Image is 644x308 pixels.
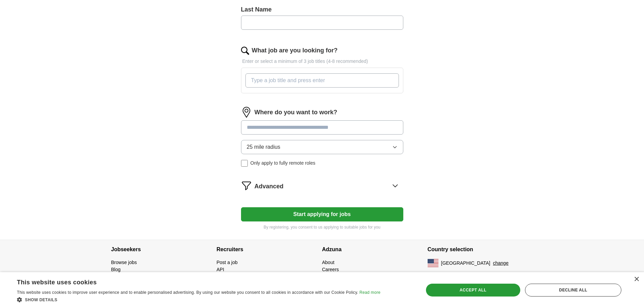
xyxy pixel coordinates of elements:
[428,240,533,259] h4: Country selection
[241,140,403,154] button: 25 mile radius
[241,224,403,230] p: By registering, you consent to us applying to suitable jobs for you
[428,259,438,267] img: US flag
[255,182,284,191] span: Advanced
[25,298,57,302] span: Show details
[241,107,252,118] img: location.png
[525,284,621,297] div: Decline all
[111,260,137,265] a: Browse jobs
[241,180,252,191] img: filter
[441,260,491,267] span: [GEOGRAPHIC_DATA]
[247,143,281,151] span: 25 mile radius
[493,260,508,267] button: change
[322,260,335,265] a: About
[241,47,249,55] img: search.png
[241,207,403,221] button: Start applying for jobs
[322,267,339,272] a: Careers
[17,296,380,303] div: Show details
[251,160,315,167] span: Only apply to fully remote roles
[217,267,224,272] a: API
[111,267,121,272] a: Blog
[426,284,520,297] div: Accept all
[17,276,363,286] div: This website uses cookies
[634,277,639,282] div: Close
[255,108,337,117] label: Where do you want to work?
[217,260,238,265] a: Post a job
[241,5,403,14] label: Last Name
[359,290,380,295] a: Read more, opens a new window
[245,73,399,88] input: Type a job title and press enter
[241,160,248,167] input: Only apply to fully remote roles
[241,58,403,65] p: Enter or select a minimum of 3 job titles (4-8 recommended)
[17,290,358,295] span: This website uses cookies to improve user experience and to enable personalised advertising. By u...
[252,46,338,55] label: What job are you looking for?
